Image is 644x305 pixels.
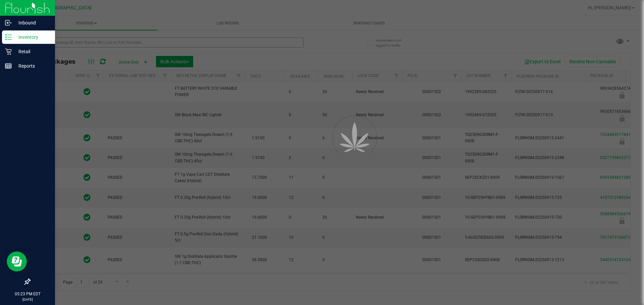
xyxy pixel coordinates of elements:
inline-svg: Inventory [5,34,12,41]
inline-svg: Inbound [5,19,12,26]
inline-svg: Reports [5,63,12,69]
p: [DATE] [3,297,52,302]
inline-svg: Retail [5,48,12,55]
iframe: Resource center [7,251,27,272]
p: Inbound [12,19,52,27]
p: Reports [12,62,52,70]
p: 05:23 PM EDT [3,291,52,297]
p: Retail [12,48,52,56]
p: Inventory [12,33,52,41]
